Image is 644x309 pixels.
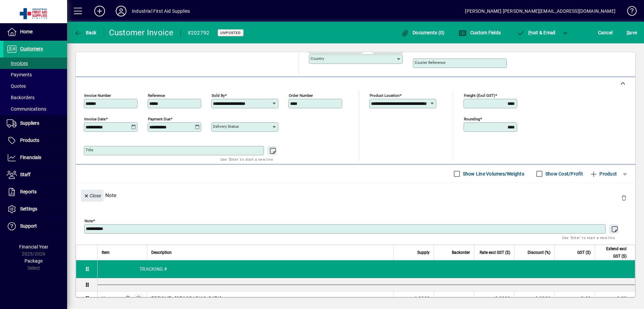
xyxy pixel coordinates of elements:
span: Product [590,168,617,179]
mat-label: Product location [370,93,399,98]
div: N [102,295,105,302]
span: Backorders [7,95,35,100]
span: Financial Year [19,244,48,249]
div: TRACKING # [98,260,635,278]
span: Support [20,223,37,229]
a: Staff [3,166,67,183]
a: Financials [3,149,67,166]
mat-hint: Use 'Enter' to start a new line [220,155,273,163]
span: Custom Fields [459,30,501,35]
button: Cancel [596,27,614,39]
span: Backorder [452,249,470,256]
span: Quotes [7,83,26,89]
span: INDUSTRIAL FIRST AID SUPPLIES LTD [123,295,131,302]
button: Close [81,190,104,202]
mat-label: Invoice number [84,93,111,98]
button: Post & Email [513,27,559,39]
td: 0.00 [595,292,635,305]
div: Industrial First Aid Supplies [132,6,190,16]
label: Show Cost/Profit [544,170,583,177]
span: Rate excl GST ($) [480,249,510,256]
mat-label: Country [311,56,324,61]
div: Customer Invoice [109,27,174,38]
span: Settings [20,206,37,211]
mat-label: Reference [148,93,165,98]
a: Invoices [3,57,67,69]
button: Product [586,168,620,180]
span: Suppliers [20,120,39,126]
a: Suppliers [3,115,67,132]
span: Reports [20,189,37,194]
span: Discount (%) [528,249,550,256]
td: 0.0000 [514,292,554,305]
a: Reports [3,184,67,200]
div: Note [76,183,635,207]
span: Invoices [7,61,28,66]
span: FREIGHT - [GEOGRAPHIC_DATA] [151,295,221,302]
app-page-header-button: Delete [616,195,632,201]
span: Extend excl GST ($) [599,245,627,260]
mat-label: Title [86,148,93,152]
span: Package [24,258,43,264]
button: Custom Fields [457,27,502,39]
a: Knowledge Base [622,1,636,23]
span: Description [151,249,172,256]
a: Communications [3,103,67,115]
span: Item [102,249,110,256]
span: S [627,30,629,35]
span: ave [627,27,637,38]
button: Profile [110,5,132,17]
span: Home [20,29,33,34]
span: Communications [7,106,46,112]
mat-label: Note [85,219,93,223]
span: Supply [417,249,430,256]
td: 0.00 [554,292,595,305]
a: Backorders [3,92,67,103]
mat-hint: Use 'Enter' to start a new line [562,234,615,241]
mat-label: Delivery status [213,124,239,129]
mat-label: Rounding [464,117,480,121]
div: [PERSON_NAME] [PERSON_NAME][EMAIL_ADDRESS][DOMAIN_NAME] [465,6,615,16]
span: Staff [20,172,31,177]
span: Documents (0) [401,30,445,35]
button: Add [89,5,110,17]
span: P [528,30,531,35]
span: Unposted [220,31,241,35]
mat-label: Payment due [148,117,170,121]
label: Show Line Volumes/Weights [462,170,524,177]
button: Save [625,27,639,39]
span: GST ($) [577,249,591,256]
a: Quotes [3,80,67,92]
span: Financials [20,155,41,160]
mat-label: Courier Reference [415,60,445,65]
a: Support [3,218,67,235]
span: 1.0000 [415,295,430,302]
mat-label: Order number [289,93,313,98]
a: Home [3,24,67,40]
mat-label: Sold by [212,93,225,98]
span: Customers [20,46,43,51]
a: Payments [3,69,67,80]
app-page-header-button: Back [67,27,104,39]
button: Delete [616,190,632,206]
button: Back [72,27,98,39]
mat-label: Invoice date [84,117,106,121]
div: #202792 [187,28,210,38]
span: Payments [7,72,32,77]
span: Close [84,190,101,201]
span: Back [74,30,97,35]
app-page-header-button: Close [79,192,105,198]
span: Products [20,138,39,143]
mat-label: Freight (excl GST) [464,93,495,98]
span: ost & Email [517,30,555,35]
a: Products [3,132,67,149]
div: 0.0000 [478,295,510,302]
span: Cancel [598,27,613,38]
button: Documents (0) [399,27,446,39]
a: Settings [3,201,67,218]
